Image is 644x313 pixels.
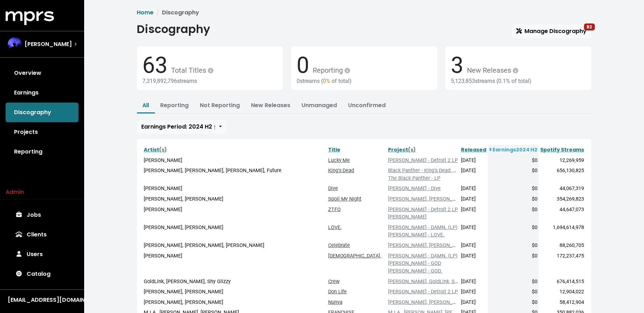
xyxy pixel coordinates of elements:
[137,22,210,36] h1: Discography
[388,146,416,153] a: Project(s)
[143,183,327,194] td: [PERSON_NAME]
[328,279,340,285] a: Crew
[489,278,538,286] div: $0
[328,185,338,191] a: Dive
[488,145,539,155] th: Earnings 2024 H2
[143,204,327,222] td: [PERSON_NAME]
[6,225,79,244] a: Clients
[539,251,586,276] td: 172,237,475
[302,101,337,109] a: Unmanaged
[516,27,587,35] span: Manage Discography
[328,289,347,295] a: Don Life
[310,66,352,74] span: Reporting
[539,276,586,287] td: 676,414,515
[460,297,488,308] td: [DATE]
[539,222,586,240] td: 1,694,614,978
[539,194,586,204] td: 354,269,823
[143,101,149,109] a: All
[499,78,510,84] span: 0.1%
[143,194,327,204] td: [PERSON_NAME], [PERSON_NAME]
[328,242,350,248] a: Celebrate
[539,204,586,222] td: 44,647,073
[137,8,154,17] a: Home
[388,299,468,305] a: [PERSON_NAME], [PERSON_NAME]
[451,52,464,78] span: 3
[460,155,488,166] td: [DATE]
[168,66,215,74] span: Total Titles
[512,25,591,38] a: Manage Discography82
[143,240,327,251] td: [PERSON_NAME], [PERSON_NAME], [PERSON_NAME]
[328,207,341,213] a: ZTFO
[408,146,416,153] span: (s)
[143,155,327,166] td: [PERSON_NAME]
[460,222,488,240] td: [DATE]
[388,185,441,191] a: [PERSON_NAME] - Dive
[214,124,216,130] small: †
[328,253,382,259] a: [DEMOGRAPHIC_DATA].
[6,63,79,83] a: Overview
[137,120,226,133] button: Earnings Period: 2024 H2 †
[142,123,216,131] span: Earnings Period: 2024 H2
[6,14,54,22] a: mprs logo
[160,146,167,153] span: (s)
[328,224,342,230] a: LOVE.
[323,78,331,84] span: 0%
[328,299,343,305] a: Nunya
[154,8,199,17] li: Discography
[251,101,291,109] a: New Releases
[489,242,538,249] div: $0
[144,146,167,153] a: Artist(s)
[143,222,327,240] td: [PERSON_NAME], [PERSON_NAME]
[489,167,538,175] div: $0
[539,240,586,251] td: 88,260,705
[6,244,79,264] a: Users
[539,297,586,308] td: 58,412,904
[489,195,538,203] div: $0
[388,224,458,230] a: [PERSON_NAME] - DAMN. (LP)
[461,146,487,153] a: Released
[388,289,458,295] a: [PERSON_NAME] - Detroit 2 LP
[8,296,76,304] div: [EMAIL_ADDRESS][DOMAIN_NAME]
[539,155,586,166] td: 12,269,959
[388,175,441,181] a: The Black Panther - LP
[143,287,327,297] td: [PERSON_NAME], [PERSON_NAME]
[6,142,79,162] a: Reporting
[541,146,584,153] a: Spotify Streams
[489,299,538,306] div: $0
[388,253,458,259] a: [PERSON_NAME] - DAMN. (LP)
[6,83,79,103] a: Earnings
[143,165,327,183] td: [PERSON_NAME], [PERSON_NAME], [PERSON_NAME], Future
[143,276,327,287] td: GoldLink, [PERSON_NAME], Shy Glizzy
[489,252,538,260] div: $0
[489,206,538,214] div: $0
[388,260,441,266] a: [PERSON_NAME] - GOD
[489,157,538,164] div: $0
[460,165,488,183] td: [DATE]
[388,279,491,285] a: [PERSON_NAME], GoldLink, Shy Glizzy - Crew
[460,240,488,251] td: [DATE]
[388,268,442,274] a: [PERSON_NAME] - GOD.
[489,185,538,193] div: $0
[388,214,427,220] a: [PERSON_NAME]
[388,196,506,202] a: [PERSON_NAME], [PERSON_NAME] - Spoil My Night
[6,295,79,305] button: [EMAIL_ADDRESS][DOMAIN_NAME]
[328,196,362,202] a: Spoil My Night
[388,232,445,238] a: [PERSON_NAME] - LOVE.
[388,242,494,248] a: [PERSON_NAME], [PERSON_NAME] - Celebrate
[8,37,22,51] img: The selected account / producer
[460,287,488,297] td: [DATE]
[143,78,277,84] div: 7,319,892,796 streams
[328,168,354,174] a: King's Dead
[143,251,327,276] td: [PERSON_NAME]
[460,251,488,276] td: [DATE]
[328,157,350,163] a: Lucky Me
[464,66,520,74] span: New Releases
[489,288,538,296] div: $0
[460,183,488,194] td: [DATE]
[539,183,586,194] td: 44,067,319
[137,8,591,17] nav: breadcrumb
[297,78,432,84] div: 0 streams ( of total)
[328,146,340,153] a: Title
[460,204,488,222] td: [DATE]
[388,157,458,163] a: [PERSON_NAME] - Detroit 2 LP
